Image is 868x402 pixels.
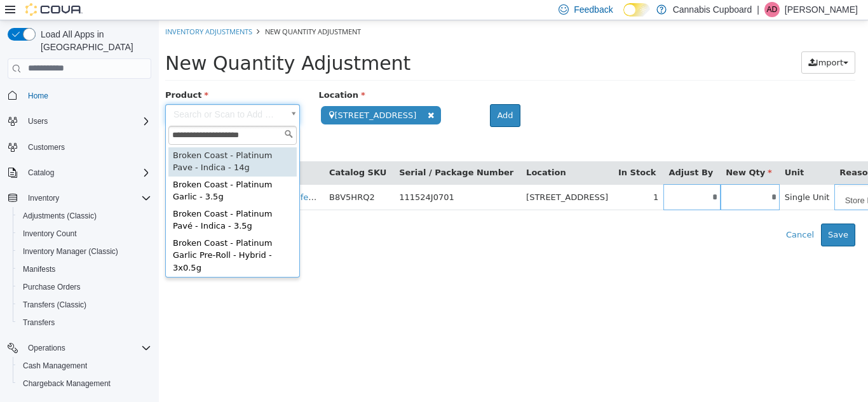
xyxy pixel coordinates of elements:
div: Broken Coast - Platinum Pave - Indica - 14g [10,127,138,156]
button: Manifests [13,260,156,278]
span: Inventory Count [23,229,77,239]
button: Cash Management [13,357,156,375]
span: Home [23,88,151,104]
span: Chargeback Management [18,376,151,391]
span: Chargeback Management [23,379,111,389]
button: Users [3,112,156,130]
a: Inventory Count [18,226,82,241]
div: Broken Coast - Platinum Pavé - Indica - 3.5g [10,185,138,215]
button: Catalog [23,165,59,180]
p: Cannabis Cupboard [673,2,752,17]
button: Operations [3,339,156,357]
a: Purchase Orders [18,279,86,295]
span: Users [28,116,48,126]
a: Manifests [18,262,60,277]
button: Purchase Orders [13,278,156,296]
div: Adam Dirani [764,2,780,17]
span: Inventory [23,191,151,206]
span: Operations [23,340,151,356]
a: Chargeback Management [18,376,116,391]
button: Inventory [3,189,156,207]
a: Adjustments (Classic) [18,208,102,224]
button: Home [3,86,156,105]
span: Load All Apps in [GEOGRAPHIC_DATA] [36,28,151,53]
span: Inventory Manager (Classic) [23,246,118,257]
span: AD [767,2,778,17]
button: Users [23,114,53,129]
button: Inventory Count [13,225,156,243]
a: Transfers (Classic) [18,297,92,312]
button: Inventory [23,191,64,206]
span: Adjustments (Classic) [23,211,97,221]
span: Inventory Count [18,226,151,241]
button: Catalog [3,164,156,182]
p: | [757,2,759,17]
span: Transfers [18,315,151,330]
span: Inventory [28,193,59,203]
input: Dark Mode [623,3,650,17]
div: Broken Coast - Platinum Garlic Pre-Roll - Hybrid - 3x0.5g [10,215,138,257]
a: Inventory Manager (Classic) [18,244,123,259]
span: Cash Management [23,361,87,371]
button: Operations [23,340,71,356]
button: Transfers [13,314,156,332]
span: Home [28,91,48,101]
span: Transfers (Classic) [18,297,151,312]
button: Inventory Manager (Classic) [13,243,156,260]
span: Purchase Orders [23,282,81,292]
a: Cash Management [18,358,92,373]
span: Adjustments (Classic) [18,208,151,224]
span: Users [23,114,151,129]
span: Feedback [574,3,613,16]
span: Customers [28,142,65,152]
p: [PERSON_NAME] [785,2,858,17]
span: Catalog [28,168,54,178]
span: Manifests [23,264,55,274]
button: Adjustments (Classic) [13,207,156,225]
span: Transfers (Classic) [23,300,86,310]
span: Catalog [23,165,151,180]
span: Cash Management [18,358,151,373]
span: Purchase Orders [18,279,151,295]
a: Transfers [18,315,60,330]
span: Inventory Manager (Classic) [18,244,151,259]
button: Transfers (Classic) [13,296,156,314]
button: Chargeback Management [13,375,156,392]
span: Operations [28,343,65,353]
a: Customers [23,140,70,155]
a: Home [23,88,53,104]
span: Customers [23,139,151,155]
div: Broken Coast - Platinum Garlic - 3.5g [10,156,138,185]
span: Manifests [18,262,151,277]
button: Customers [3,138,156,156]
span: Transfers [23,318,55,328]
span: Dark Mode [623,17,624,17]
img: Cova [25,3,83,16]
